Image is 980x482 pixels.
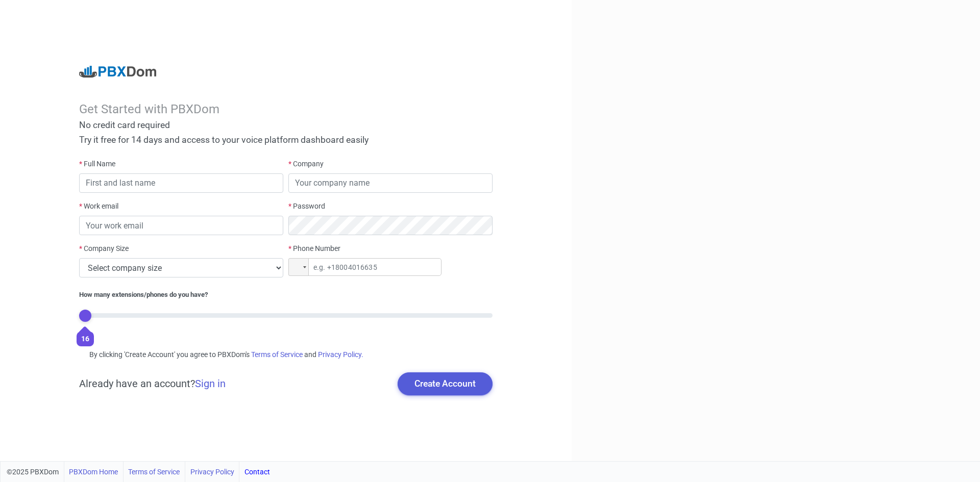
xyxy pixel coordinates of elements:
[128,462,180,482] a: Terms of Service
[69,462,118,482] a: PBXDom Home
[79,290,493,300] div: How many extensions/phones do you have?
[288,173,493,193] input: Your company name
[288,159,324,169] label: Company
[7,462,270,482] div: ©2025 PBXDom
[79,159,115,169] label: Full Name
[79,349,493,360] div: By clicking 'Create Account' you agree to PBXDom's and
[79,243,129,254] label: Company Size
[398,372,493,395] button: Create Account
[190,462,234,482] a: Privacy Policy
[79,216,283,235] input: Your work email
[79,102,493,117] div: Get Started with PBXDom
[318,350,363,359] a: Privacy Policy.
[81,335,89,343] span: 16
[288,243,340,254] label: Phone Number
[244,462,270,482] a: Contact
[288,201,325,212] label: Password
[288,258,442,276] input: e.g. +18004016635
[79,201,118,212] label: Work email
[79,377,226,390] h5: Already have an account?
[79,173,283,193] input: First and last name
[251,350,303,359] a: Terms of Service
[195,377,226,390] a: Sign in
[79,120,369,145] span: No credit card required Try it free for 14 days and access to your voice platform dashboard easily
